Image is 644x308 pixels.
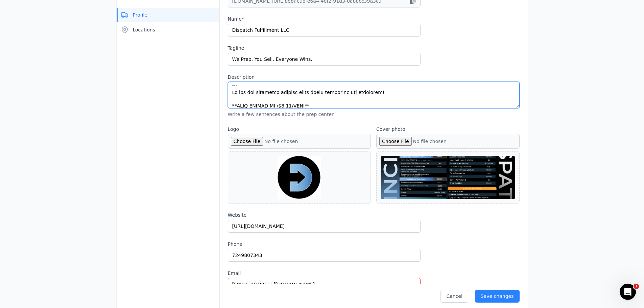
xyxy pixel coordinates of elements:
label: Phone [228,241,421,247]
label: Name* [228,16,421,22]
span: Locations [133,26,156,33]
label: Tagline [228,45,421,51]
label: Logo [228,126,371,133]
div: Save changes [481,293,514,300]
iframe: Intercom live chat [620,284,636,300]
button: Save changes [475,290,520,303]
input: www.acmeprep.com [228,220,421,233]
textarea: --- Lo ips dol sitametco adipisc elits doeiu temporinc utl etdolorem! **ALIQ ENIMAD MI \$8.11/VEN... [228,82,520,108]
input: ACME Prep [228,24,421,37]
label: Description [228,74,520,80]
p: Write a few sentences about the prep center. [228,111,520,118]
span: Profile [133,11,148,18]
label: Email [228,270,421,277]
label: Website [228,212,421,218]
span: 1 [634,284,639,289]
input: acme@prep.com [228,278,421,291]
label: Cover photo [376,126,520,133]
input: We're the best in prep. [228,53,421,66]
input: 1 (234) 567-8910 [228,249,421,262]
button: Cancel [440,290,468,303]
